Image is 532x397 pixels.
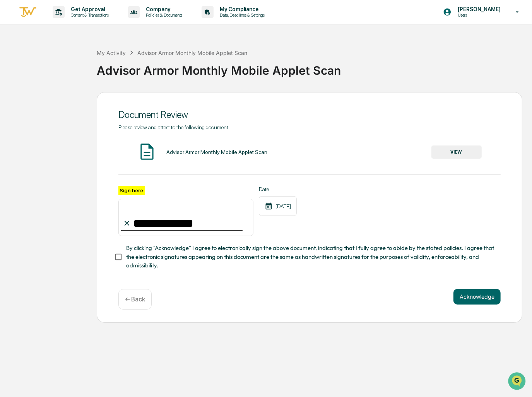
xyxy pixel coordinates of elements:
div: 🖐️ [8,98,14,104]
div: Start new chat [26,59,127,67]
div: Document Review [118,109,501,120]
p: ← Back [125,296,145,303]
label: Sign here [118,186,145,195]
div: 🗄️ [56,98,62,104]
p: [PERSON_NAME] [452,6,505,12]
img: logo [19,6,37,19]
p: Content & Transactions [65,12,113,18]
button: VIEW [431,145,482,159]
p: Get Approval [65,6,113,12]
span: Please review and attest to the following document. [118,124,229,130]
a: Powered byPylon [55,131,94,137]
button: Start new chat [132,62,141,71]
p: How can we help? [8,16,141,29]
div: Advisor Armor Monthly Mobile Applet Scan [97,57,528,77]
div: My Activity [97,50,126,56]
p: Users [452,12,505,18]
button: Acknowledge [453,289,501,305]
a: 🔎Data Lookup [5,109,52,123]
span: Attestations [64,98,96,105]
p: Company [140,6,186,12]
img: Document Icon [137,142,157,161]
span: Preclearance [15,98,50,105]
div: Advisor Armor Monthly Mobile Applet Scan [166,149,267,155]
div: 🔎 [8,113,14,119]
div: Advisor Armor Monthly Mobile Applet Scan [137,50,247,56]
label: Date [259,186,297,192]
p: Policies & Documents [140,12,186,18]
a: 🗄️Attestations [53,94,99,108]
p: My Compliance [214,6,269,12]
div: We're available if you need us! [26,67,98,73]
div: [DATE] [259,196,297,216]
iframe: Open customer support [507,371,528,392]
span: Pylon [77,131,94,137]
span: By clicking "Acknowledge" I agree to electronically sign the above document, indicating that I fu... [126,244,494,270]
span: Data Lookup [15,112,49,120]
p: Data, Deadlines & Settings [214,12,269,18]
img: 1746055101610-c473b297-6a78-478c-a979-82029cc54cd1 [8,59,22,73]
a: 🖐️Preclearance [5,94,53,108]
